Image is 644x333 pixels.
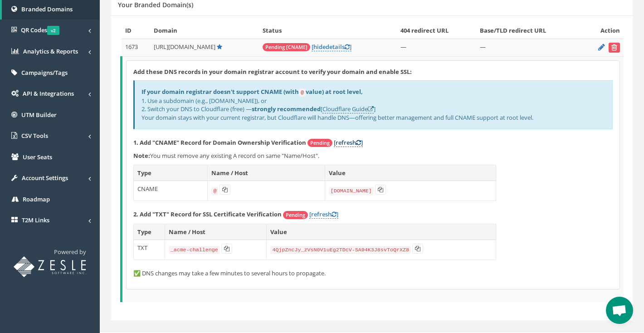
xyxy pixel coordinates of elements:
span: Pending [307,139,332,147]
span: v2 [47,26,59,35]
th: Name / Host [208,165,325,181]
img: T2M URL Shortener powered by Zesle Software Inc. [14,256,86,277]
th: Type [134,165,208,181]
strong: Add these DNS records in your domain registrar account to verify your domain and enable SSL: [133,68,412,76]
code: @ [299,88,306,97]
th: 404 redirect URL [397,23,476,39]
th: Domain [150,23,259,39]
span: Branded Domains [21,5,73,13]
span: Account Settings [22,174,68,182]
code: 4QjpZncJy_zVsN0V1uEg2TDcV-SA94K3J8svToQrXZ8 [270,246,411,254]
a: [refresh] [334,138,363,147]
code: _acme-challenge [169,246,220,254]
span: Powered by [54,248,86,256]
span: Campaigns/Tags [21,69,68,77]
td: — [397,39,476,56]
span: Pending [CNAME] [263,43,310,51]
th: ID [122,23,150,39]
code: [DOMAIN_NAME] [329,187,374,195]
th: Value [325,165,496,181]
td: — [476,39,582,56]
td: TXT [134,240,165,260]
td: CNAME [134,181,208,201]
strong: 1. Add "CNAME" Record for Domain Ownership Verification [133,138,306,147]
code: @ [211,187,218,195]
b: If your domain registrar doesn't support CNAME (with value) at root level, [141,88,363,96]
th: Status [259,23,397,39]
span: Analytics & Reports [23,47,78,55]
a: Cloudflare Guide [322,105,374,113]
span: API & Integrations [23,89,74,98]
th: Name / Host [165,224,267,240]
th: Base/TLD redirect URL [476,23,582,39]
a: Default [217,43,222,51]
strong: 2. Add "TXT" Record for SSL Certificate Verification [133,210,282,218]
span: Pending [283,211,308,219]
a: [hidedetails] [312,43,351,51]
span: CSV Tools [21,132,48,140]
b: Note: [133,152,150,160]
div: Open chat [606,297,633,324]
span: hide [313,43,326,51]
span: T2M Links [22,216,49,224]
td: 1673 [122,39,150,56]
th: Action [582,23,624,39]
span: Roadmap [23,195,50,203]
span: [URL][DOMAIN_NAME] [154,43,215,51]
p: ✅ DNS changes may take a few minutes to several hours to propagate. [133,269,613,278]
p: You must remove any existing A record on same "Name/Host". [133,152,613,160]
span: UTM Builder [21,111,57,119]
b: strongly recommended [252,105,321,113]
th: Type [134,224,165,240]
h5: Your Branded Domain(s) [118,1,193,8]
span: QR Codes [21,26,59,34]
th: Value [267,224,496,240]
span: User Seats [23,153,52,161]
a: [refresh] [309,210,338,219]
div: 1. Use a subdomain (e.g., [DOMAIN_NAME]), or 2. Switch your DNS to Cloudflare (free) — [ ] Your d... [133,80,613,129]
